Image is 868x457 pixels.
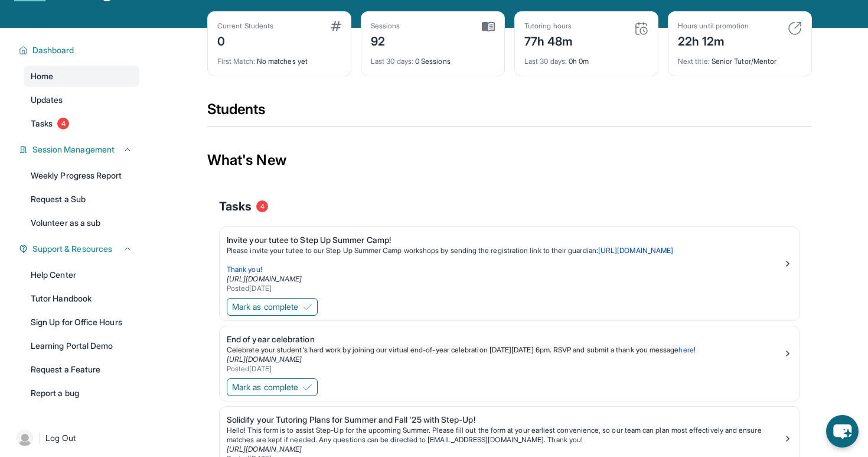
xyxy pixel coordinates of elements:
[634,21,648,35] img: card
[45,432,76,444] span: Log Out
[227,445,302,453] a: [URL][DOMAIN_NAME]
[227,274,302,283] a: [URL][DOMAIN_NAME]
[371,21,400,31] div: Sessions
[227,246,783,255] p: Please invite your tutee to our Step Up Summer Camp workshops by sending the registration link to...
[256,200,268,212] span: 4
[227,414,783,426] div: Solidify your Tutoring Plans for Summer and Fall '25 with Step-Up!
[227,298,318,316] button: Mark as complete
[32,243,112,255] span: Support & Resources
[678,31,749,50] div: 22h 12m
[524,21,573,31] div: Tutoring hours
[38,431,41,445] span: |
[207,134,812,186] div: What's New
[28,44,132,56] button: Dashboard
[31,94,63,106] span: Updates
[826,415,859,448] button: chat-button
[12,425,139,451] a: |Log Out
[482,21,495,32] img: card
[788,21,802,35] img: card
[678,57,710,66] span: Next title :
[220,326,800,376] a: End of year celebrationCelebrate your student's hard work by joining our virtual end-of-year cele...
[227,355,302,364] a: [URL][DOMAIN_NAME]
[227,364,783,374] div: Posted [DATE]
[678,21,749,31] div: Hours until promotion
[31,118,53,129] span: Tasks
[331,21,341,31] img: card
[678,50,802,66] div: Senior Tutor/Mentor
[371,57,413,66] span: Last 30 days :
[24,66,139,87] a: Home
[524,57,567,66] span: Last 30 days :
[24,264,139,286] a: Help Center
[227,378,318,396] button: Mark as complete
[371,31,400,50] div: 92
[24,312,139,333] a: Sign Up for Office Hours
[207,100,812,126] div: Students
[24,359,139,380] a: Request a Feature
[227,284,783,293] div: Posted [DATE]
[31,70,53,82] span: Home
[217,21,273,31] div: Current Students
[227,333,783,345] div: End of year celebration
[678,345,693,354] a: here
[220,227,800,296] a: Invite your tutee to Step Up Summer Camp!Please invite your tutee to our Step Up Summer Camp work...
[227,426,783,445] p: Hello! This form is to assist Step-Up for the upcoming Summer. Please fill out the form at your e...
[57,118,69,129] span: 4
[217,50,341,66] div: No matches yet
[28,144,132,155] button: Session Management
[32,44,74,56] span: Dashboard
[524,31,573,50] div: 77h 48m
[219,198,252,215] span: Tasks
[371,50,495,66] div: 0 Sessions
[227,265,262,274] span: Thank you!
[17,430,33,446] img: user-img
[598,246,673,255] a: [URL][DOMAIN_NAME]
[24,165,139,186] a: Weekly Progress Report
[24,335,139,356] a: Learning Portal Demo
[24,113,139,134] a: Tasks4
[24,383,139,404] a: Report a bug
[32,144,115,155] span: Session Management
[217,57,255,66] span: First Match :
[227,234,783,246] div: Invite your tutee to Step Up Summer Camp!
[24,288,139,309] a: Tutor Handbook
[232,301,298,313] span: Mark as complete
[303,302,312,312] img: Mark as complete
[232,381,298,393] span: Mark as complete
[217,31,273,50] div: 0
[524,50,648,66] div: 0h 0m
[28,243,132,255] button: Support & Resources
[227,345,783,355] p: !
[24,212,139,234] a: Volunteer as a sub
[24,189,139,210] a: Request a Sub
[24,89,139,111] a: Updates
[303,383,312,392] img: Mark as complete
[227,345,678,354] span: Celebrate your student's hard work by joining our virtual end-of-year celebration [DATE][DATE] 6p...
